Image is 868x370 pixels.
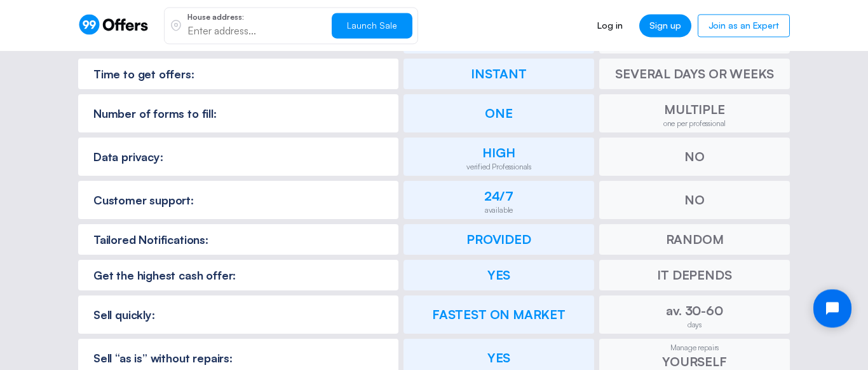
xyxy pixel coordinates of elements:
[599,59,790,89] td: Several days or weeks
[78,94,398,132] td: Number of forms to fill:
[803,278,862,338] iframe: Tidio Chat
[403,94,594,132] td: ONE
[187,13,322,21] p: House address:
[409,163,589,171] small: verified Professionals
[587,14,632,37] a: Log in
[604,344,785,352] small: Manage repairs
[599,295,790,334] td: av. 30-60
[599,224,790,255] td: Random
[332,13,412,38] button: Launch Sale
[187,24,322,38] input: Enter address...
[403,181,594,219] td: 24/7
[403,138,594,176] td: High
[599,94,790,132] td: Multiple
[347,20,397,31] span: Launch Sale
[403,224,594,255] td: Provided
[78,138,398,176] td: Data privacy:
[599,138,790,176] td: NO
[599,181,790,219] td: NO
[403,295,594,334] td: fastest on market
[599,260,790,290] td: It Depends
[78,224,398,255] td: Tailored Notifications:
[78,260,398,290] td: Get the highest cash offer:
[78,181,398,219] td: Customer support:
[639,14,691,37] a: Sign up
[403,59,594,89] td: Instant
[604,321,785,329] small: days
[78,295,398,334] td: Sell quickly:
[698,14,790,37] a: Join as an Expert
[403,260,594,290] td: YES
[409,206,589,214] small: available
[604,120,785,127] small: one per professional
[78,59,398,89] td: Time to get offers:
